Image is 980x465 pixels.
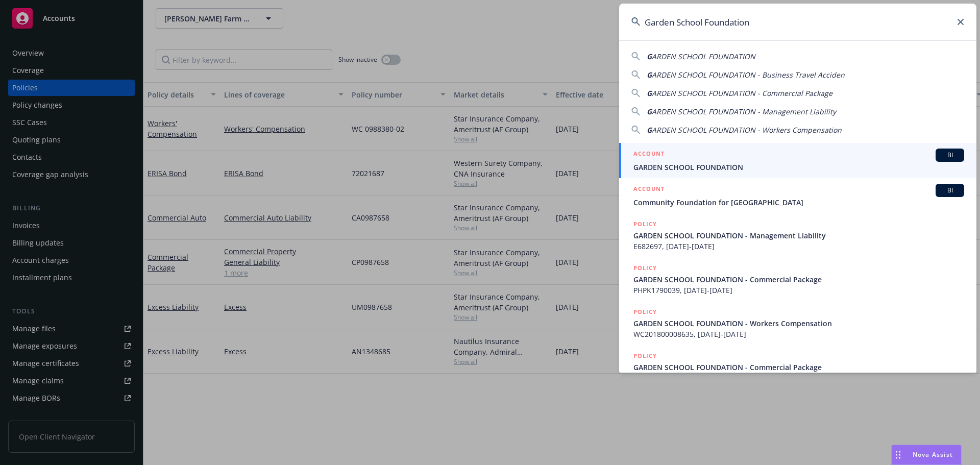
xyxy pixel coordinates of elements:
[633,351,657,361] h5: POLICY
[652,107,836,116] span: ARDEN SCHOOL FOUNDATION - Management Liability
[619,178,976,213] a: ACCOUNTBICommunity Foundation for [GEOGRAPHIC_DATA]
[647,88,652,98] span: G
[633,149,665,161] h5: ACCOUNT
[619,301,976,345] a: POLICYGARDEN SCHOOL FOUNDATION - Workers CompensationWC201800008635, [DATE]-[DATE]
[633,362,964,373] span: GARDEN SCHOOL FOUNDATION - Commercial Package
[619,257,976,301] a: POLICYGARDEN SCHOOL FOUNDATION - Commercial PackagePHPK1790039, [DATE]-[DATE]
[652,125,842,135] span: ARDEN SCHOOL FOUNDATION - Workers Compensation
[652,52,755,61] span: ARDEN SCHOOL FOUNDATION
[633,318,964,329] span: GARDEN SCHOOL FOUNDATION - Workers Compensation
[619,143,976,178] a: ACCOUNTBIGARDEN SCHOOL FOUNDATION
[913,450,953,459] span: Nova Assist
[633,329,964,339] span: WC201800008635, [DATE]-[DATE]
[647,125,652,135] span: G
[633,197,964,208] span: Community Foundation for [GEOGRAPHIC_DATA]
[619,213,976,257] a: POLICYGARDEN SCHOOL FOUNDATION - Management LiabilityE682697, [DATE]-[DATE]
[647,107,652,116] span: G
[891,445,962,465] button: Nova Assist
[633,241,964,252] span: E682697, [DATE]-[DATE]
[652,70,845,80] span: ARDEN SCHOOL FOUNDATION - Business Travel Acciden
[892,445,904,464] div: Drag to move
[652,88,832,98] span: ARDEN SCHOOL FOUNDATION - Commercial Package
[647,70,652,80] span: G
[619,4,976,40] input: Search...
[633,285,964,296] span: PHPK1790039, [DATE]-[DATE]
[619,345,976,389] a: POLICYGARDEN SCHOOL FOUNDATION - Commercial Package
[633,307,657,317] h5: POLICY
[633,263,657,273] h5: POLICY
[633,230,964,241] span: GARDEN SCHOOL FOUNDATION - Management Liability
[633,274,964,285] span: GARDEN SCHOOL FOUNDATION - Commercial Package
[633,219,657,229] h5: POLICY
[940,151,960,160] span: BI
[633,184,665,196] h5: ACCOUNT
[647,52,652,61] span: G
[633,162,964,173] span: GARDEN SCHOOL FOUNDATION
[940,186,960,195] span: BI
